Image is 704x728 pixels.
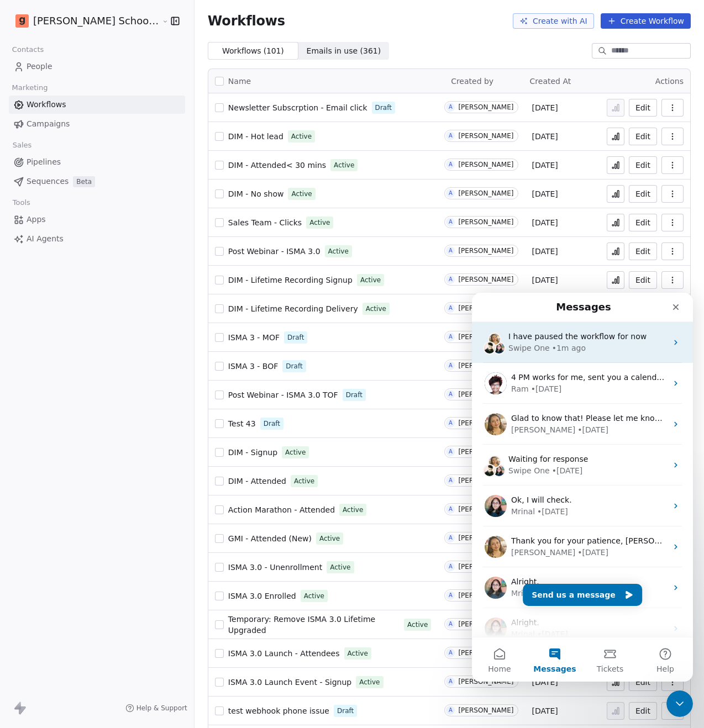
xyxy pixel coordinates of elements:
[13,243,35,265] img: Profile image for Harinder
[666,690,693,717] iframe: Intercom live chat
[532,102,558,113] span: [DATE]
[228,362,278,371] span: ISMA 3 - BOF
[7,41,49,58] span: Contacts
[532,188,558,199] span: [DATE]
[449,218,453,226] div: A
[13,325,35,347] img: Profile image for Mrinal
[629,156,657,174] a: Edit
[449,620,453,629] div: A
[449,706,453,715] div: A
[27,156,61,168] span: Pipelines
[294,476,314,486] span: Active
[228,103,367,112] span: Newsletter Subscrption - Email click
[39,80,574,89] span: 4 PM works for me, sent you a calendar invite, adding the meeting link here for your reference - ...
[629,271,657,289] button: Edit
[39,121,462,130] span: Glad to know that! Please let me know if you have any other questions! Thank you for choosing Swi...
[458,534,513,542] div: [PERSON_NAME]
[449,333,453,341] div: A
[532,275,558,286] span: [DATE]
[458,103,513,111] div: [PERSON_NAME]
[39,131,103,143] div: [PERSON_NAME]
[532,131,558,142] span: [DATE]
[13,284,35,306] img: Profile image for Mrinal
[228,563,322,572] span: ISMA 3.0 - Unenrollment
[39,203,100,212] span: Ok, I will check.
[629,185,657,203] a: Edit
[449,677,453,686] div: A
[458,189,513,197] div: [PERSON_NAME]
[39,91,57,102] div: Ram
[59,91,90,102] div: • [DATE]
[629,99,657,117] a: Edit
[228,160,326,171] a: DIM - Attended< 30 mins
[532,677,558,688] span: [DATE]
[458,592,513,599] div: [PERSON_NAME]
[9,153,185,171] a: Pipelines
[27,214,46,225] span: Apps
[208,13,285,29] span: Workflows
[228,304,358,313] span: DIM - Lifetime Recording Delivery
[530,77,571,86] span: Created At
[449,246,453,255] div: A
[458,391,513,398] div: [PERSON_NAME]
[65,213,96,225] div: • [DATE]
[13,12,154,30] button: [PERSON_NAME] School of Finance LLP
[9,57,185,76] a: People
[472,293,693,682] iframe: To enrich screen reader interactions, please activate Accessibility in Grammarly extension settings
[228,389,338,400] a: Post Webinar - ISMA 3.0 TOF
[228,505,335,514] span: Action Marathon - Attended
[39,336,63,347] div: Mrinal
[228,332,280,343] a: ISMA 3 - MOF
[449,131,453,140] div: A
[228,678,351,687] span: ISMA 3.0 Launch Event - Signup
[228,477,286,486] span: DIM - Attended
[228,705,329,716] a: test webhook phone issue
[285,447,306,457] span: Active
[55,345,111,389] button: Messages
[307,45,381,57] span: Emails in use ( 361 )
[185,372,202,380] span: Help
[330,562,350,572] span: Active
[27,99,66,110] span: Workflows
[125,704,187,713] a: Help & Support
[319,534,340,544] span: Active
[601,13,691,29] button: Create Workflow
[655,77,684,86] span: Actions
[228,649,340,658] span: ISMA 3.0 Launch - Attendees
[65,336,96,347] div: • [DATE]
[449,304,453,313] div: A
[228,303,358,314] a: DIM - Lifetime Recording Delivery
[228,418,256,429] a: Test 43
[20,171,34,184] img: Mrinal avatar
[27,61,52,72] span: People
[51,291,170,313] button: Send us a message
[304,591,324,601] span: Active
[532,217,558,228] span: [DATE]
[458,678,513,685] div: [PERSON_NAME]
[228,562,322,573] a: ISMA 3.0 - Unenrollment
[228,275,353,286] a: DIM - Lifetime Recording Signup
[36,172,78,184] div: Swipe One
[228,333,280,342] span: ISMA 3 - MOF
[125,372,152,380] span: Tickets
[228,276,353,284] span: DIM - Lifetime Recording Signup
[136,704,187,713] span: Help & Support
[33,14,159,28] span: [PERSON_NAME] School of Finance LLP
[228,247,321,256] span: Post Webinar - ISMA 3.0
[360,275,381,285] span: Active
[8,194,35,211] span: Tools
[16,372,39,380] span: Home
[449,275,453,284] div: A
[15,14,29,28] img: Goela%20School%20Logos%20(4).png
[449,160,453,169] div: A
[39,254,103,266] div: [PERSON_NAME]
[228,132,283,141] span: DIM - Hot lead
[629,128,657,145] a: Edit
[449,103,453,112] div: A
[449,189,453,198] div: A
